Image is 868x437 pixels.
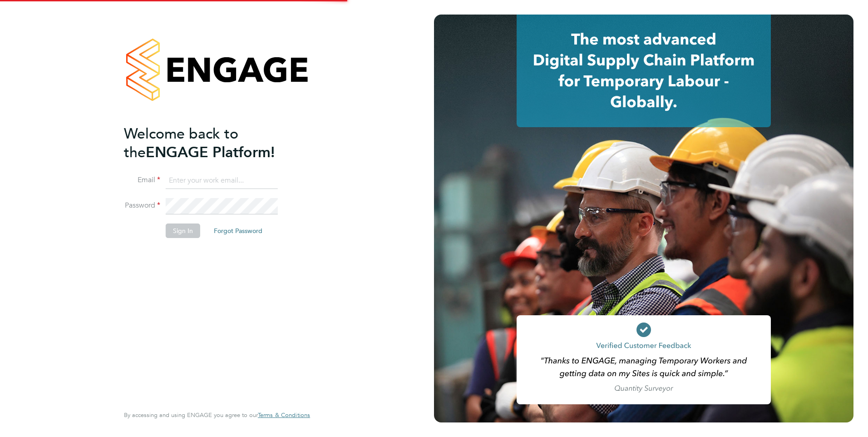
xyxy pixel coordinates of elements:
label: Email [124,175,160,185]
label: Password [124,201,160,210]
input: Enter your work email... [166,173,278,189]
h2: ENGAGE Platform! [124,124,301,162]
button: Forgot Password [207,223,270,238]
span: By accessing and using ENGAGE you agree to our [124,411,310,419]
a: Terms & Conditions [258,412,310,419]
button: Sign In [166,223,200,238]
span: Welcome back to the [124,125,238,161]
